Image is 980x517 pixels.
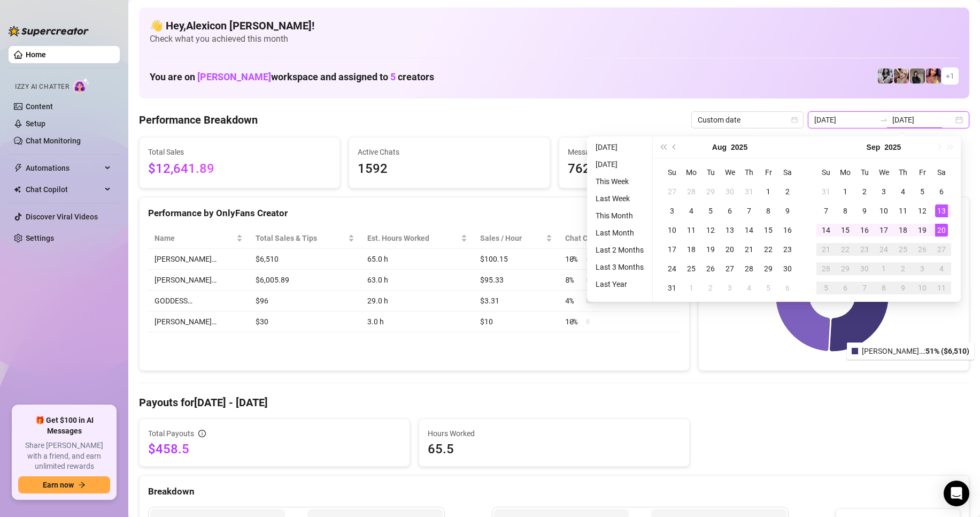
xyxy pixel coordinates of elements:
[739,221,759,240] td: 2025-08-14
[935,262,948,275] div: 4
[78,481,86,489] span: arrow-right
[474,249,559,270] td: $100.15
[148,484,960,499] div: Breakdown
[781,185,794,198] div: 2
[591,209,648,222] li: This Month
[913,259,932,278] td: 2025-10-03
[913,163,932,182] th: Fr
[565,316,582,328] span: 10 %
[723,282,736,294] div: 3
[820,262,832,275] div: 28
[893,163,913,182] th: Th
[148,206,681,221] div: Performance by OnlyFans Creator
[148,228,249,249] th: Name
[759,240,778,259] td: 2025-08-22
[781,262,794,275] div: 30
[662,240,682,259] td: 2025-08-17
[739,163,759,182] th: Th
[935,224,948,237] div: 20
[897,243,909,256] div: 25
[148,291,249,311] td: GODDESS…
[18,476,110,493] button: Earn nowarrow-right
[836,240,855,259] td: 2025-09-22
[836,278,855,298] td: 2025-10-06
[720,278,739,298] td: 2025-09-03
[249,270,361,291] td: $6,005.89
[739,201,759,221] td: 2025-08-07
[565,232,666,244] span: Chat Conversion
[913,240,932,259] td: 2025-09-26
[894,69,909,83] img: Anna
[701,163,720,182] th: Tu
[897,282,909,294] div: 9
[591,226,648,239] li: Last Month
[720,221,739,240] td: 2025-08-13
[723,262,736,275] div: 27
[743,262,755,275] div: 28
[666,185,678,198] div: 27
[148,249,249,270] td: [PERSON_NAME]…
[568,159,751,179] span: 7621
[701,278,720,298] td: 2025-09-02
[893,221,913,240] td: 2025-09-18
[743,282,755,294] div: 4
[874,182,893,201] td: 2025-09-03
[682,278,701,298] td: 2025-09-01
[682,163,701,182] th: Mo
[474,228,559,249] th: Sales / Hour
[367,232,459,244] div: Est. Hours Worked
[591,192,648,205] li: Last Week
[877,262,890,275] div: 1
[877,224,890,237] div: 17
[26,181,102,198] span: Chat Copilot
[893,259,913,278] td: 2025-10-02
[932,278,951,298] td: 2025-10-11
[723,224,736,237] div: 13
[139,395,969,410] h4: Payouts for [DATE] - [DATE]
[858,243,871,256] div: 23
[877,204,890,217] div: 10
[591,141,648,154] li: [DATE]
[932,182,951,201] td: 2025-09-06
[26,136,81,145] a: Chat Monitoring
[704,185,717,198] div: 29
[197,71,271,82] span: [PERSON_NAME]
[781,243,794,256] div: 23
[839,243,852,256] div: 22
[565,274,582,286] span: 8 %
[73,78,90,93] img: AI Chatter
[839,262,852,275] div: 29
[150,71,434,83] h1: You are on workspace and assigned to creators
[18,440,110,472] span: Share [PERSON_NAME] with a friend, and earn unlimited rewards
[762,224,775,237] div: 15
[559,228,681,249] th: Chat Conversion
[685,185,698,198] div: 28
[932,163,951,182] th: Sa
[759,278,778,298] td: 2025-09-05
[198,430,206,437] span: info-circle
[249,311,361,332] td: $30
[913,278,932,298] td: 2025-10-10
[739,182,759,201] td: 2025-07-31
[704,224,717,237] div: 12
[723,243,736,256] div: 20
[759,163,778,182] th: Fr
[731,136,747,158] button: Choose a year
[701,221,720,240] td: 2025-08-12
[893,182,913,201] td: 2025-09-04
[916,224,929,237] div: 19
[816,221,836,240] td: 2025-09-14
[361,311,474,332] td: 3.0 h
[874,259,893,278] td: 2025-10-01
[781,224,794,237] div: 16
[759,259,778,278] td: 2025-08-29
[666,224,678,237] div: 10
[249,291,361,311] td: $96
[893,278,913,298] td: 2025-10-09
[682,182,701,201] td: 2025-07-28
[666,243,678,256] div: 17
[155,232,234,244] span: Name
[892,114,953,126] input: End date
[874,240,893,259] td: 2025-09-24
[685,262,698,275] div: 25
